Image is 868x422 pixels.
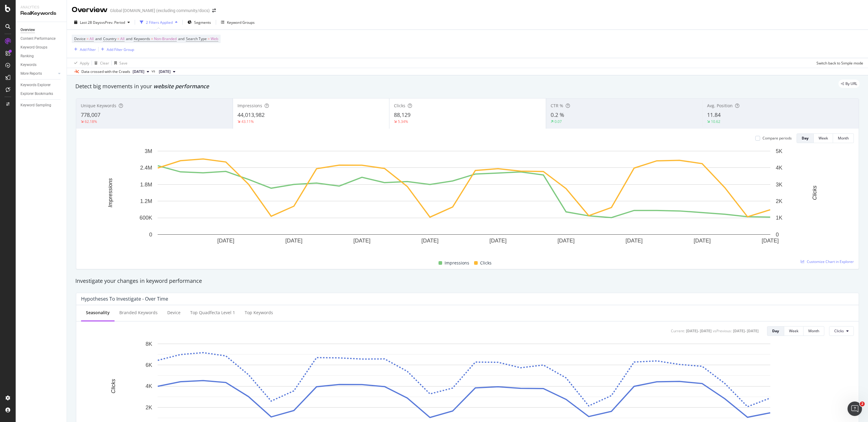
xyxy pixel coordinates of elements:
[20,102,51,108] div: Keyword Sampling
[237,103,262,108] span: Impressions
[72,58,89,68] button: Apply
[81,296,168,302] div: Hypotheses to Investigate - Over Time
[797,133,814,143] button: Day
[211,35,218,43] span: Web
[146,383,152,389] text: 4K
[137,17,180,27] button: 2 Filters Applied
[92,58,109,68] button: Clear
[551,111,564,118] span: 0.2 %
[20,91,53,97] div: Explorer Bookmarks
[20,82,62,88] a: Keywords Explorer
[20,53,62,59] a: Ranking
[167,310,181,316] div: Device
[185,17,213,27] button: Segments
[217,238,234,244] text: [DATE]
[20,44,47,51] div: Keyword Groups
[551,103,563,108] span: CTR %
[20,44,62,51] a: Keyword Groups
[146,404,152,410] text: 2K
[134,36,150,41] span: Keywords
[480,259,492,267] span: Clicks
[146,20,173,25] div: 2 Filters Applied
[90,35,94,43] span: All
[776,165,782,171] text: 4K
[133,69,144,74] span: 2025 Oct. 10th
[555,119,562,124] div: 0.07
[156,68,178,75] button: [DATE]
[784,326,804,336] button: Week
[208,36,210,41] span: =
[81,103,116,108] span: Unique Keywords
[801,259,854,264] a: Customize Chart in Explorer
[693,238,711,244] text: [DATE]
[20,5,62,10] div: Analytics
[186,36,207,41] span: Search Type
[99,46,134,53] button: Add Filter Group
[219,17,257,27] button: Keyword Groups
[119,310,158,316] div: Branded Keywords
[74,36,86,41] span: Device
[848,402,862,416] iframe: Intercom live chat
[80,20,101,25] span: Last 28 Days
[112,58,127,68] button: Save
[81,69,130,74] div: Data crossed with the Crawls
[686,328,712,333] div: [DATE] - [DATE]
[145,148,152,154] text: 3M
[140,198,152,204] text: 1.2M
[845,82,857,86] span: By URL
[762,238,779,244] text: [DATE]
[20,10,62,17] div: RealKeywords
[814,133,833,143] button: Week
[772,328,779,333] div: Day
[95,36,102,41] span: and
[20,53,34,59] div: Ranking
[776,215,782,221] text: 1K
[789,328,798,333] div: Week
[776,182,782,188] text: 3K
[81,148,847,252] svg: A chart.
[119,61,127,66] div: Save
[20,36,55,42] div: Content Performance
[126,36,132,41] span: and
[100,61,109,66] div: Clear
[103,36,116,41] span: Country
[20,27,35,33] div: Overview
[194,20,211,25] span: Segments
[110,8,210,14] div: Global [DOMAIN_NAME] (excluding community/docs)
[819,136,828,141] div: Week
[20,70,42,77] div: More Reports
[227,20,255,25] div: Keyword Groups
[140,165,152,171] text: 2.4M
[110,379,116,393] text: Clicks
[20,62,36,68] div: Keywords
[808,328,819,333] div: Month
[107,47,134,52] div: Add Filter Group
[178,36,184,41] span: and
[154,35,177,43] span: Non-Branded
[101,20,125,25] span: vs Prev. Period
[776,198,782,204] text: 2K
[558,238,575,244] text: [DATE]
[833,133,854,143] button: Month
[711,119,720,124] div: 10.62
[120,35,124,43] span: All
[834,328,844,333] span: Clicks
[20,102,62,108] a: Keyword Sampling
[626,238,643,244] text: [DATE]
[117,36,119,41] span: =
[85,119,97,124] div: 62.18%
[804,326,824,336] button: Month
[80,47,96,52] div: Add Filter
[829,326,854,336] button: Clicks
[763,136,792,141] div: Compare periods
[20,91,62,97] a: Explorer Bookmarks
[394,111,410,118] span: 88,129
[146,341,152,347] text: 8K
[713,328,732,333] div: vs Previous :
[20,36,62,42] a: Content Performance
[353,238,370,244] text: [DATE]
[445,259,469,267] span: Impressions
[489,238,507,244] text: [DATE]
[20,27,62,33] a: Overview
